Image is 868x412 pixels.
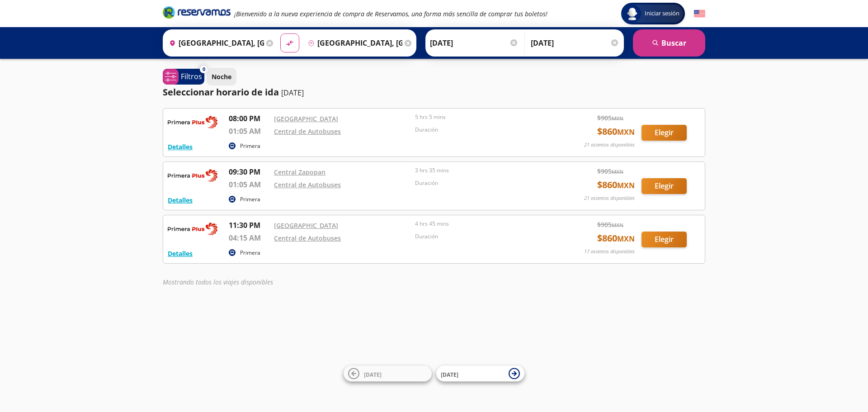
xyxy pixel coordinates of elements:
[633,29,705,57] button: Buscar
[642,178,687,194] button: Elegir
[212,72,231,81] p: Noche
[617,127,635,137] small: MXN
[584,248,635,256] p: 17 asientos disponibles
[181,71,202,82] p: Filtros
[364,370,382,378] span: [DATE]
[274,221,338,230] a: [GEOGRAPHIC_DATA]
[612,115,623,122] small: MXN
[281,87,304,98] p: [DATE]
[597,220,623,229] span: $ 905
[168,249,193,258] button: Detalles
[203,66,205,73] span: 0
[344,366,432,382] button: [DATE]
[229,126,269,137] p: 01:05 AM
[163,69,204,85] button: 0Filtros
[163,85,279,99] p: Seleccionar horario de ida
[234,9,547,18] em: ¡Bienvenido a la nueva experiencia de compra de Reservamos, una forma más sencilla de comprar tus...
[168,195,193,205] button: Detalles
[163,278,273,286] em: Mostrando todos los viajes disponibles
[229,166,269,177] p: 09:30 PM
[274,180,341,189] a: Central de Autobuses
[304,32,403,54] input: Buscar Destino
[229,179,269,190] p: 01:05 AM
[207,68,236,85] button: Noche
[531,32,619,54] input: Opcional
[415,232,552,241] p: Duración
[229,232,269,243] p: 04:15 AM
[597,113,623,123] span: $ 905
[274,234,341,242] a: Central de Autobuses
[168,142,193,152] button: Detalles
[597,166,623,176] span: $ 905
[612,222,623,228] small: MXN
[617,180,635,190] small: MXN
[240,249,260,257] p: Primera
[641,9,683,18] span: Iniciar sesión
[274,127,341,136] a: Central de Autobuses
[436,366,524,382] button: [DATE]
[441,370,458,378] span: [DATE]
[430,32,519,54] input: Elegir Fecha
[584,194,635,202] p: 21 asientos disponibles
[612,168,623,175] small: MXN
[168,220,217,238] img: RESERVAMOS
[415,126,552,134] p: Duración
[597,125,635,138] span: $ 860
[415,220,552,228] p: 4 hrs 45 mins
[163,5,231,22] a: Brand Logo
[584,141,635,149] p: 21 asientos disponibles
[168,113,217,131] img: RESERVAMOS
[163,5,231,19] i: Brand Logo
[240,195,260,204] p: Primera
[274,114,338,123] a: [GEOGRAPHIC_DATA]
[415,166,552,175] p: 3 hrs 35 mins
[274,168,325,176] a: Central Zapopan
[240,142,260,150] p: Primera
[694,8,705,19] button: English
[165,32,264,54] input: Buscar Origen
[617,234,635,244] small: MXN
[642,125,687,141] button: Elegir
[642,232,687,247] button: Elegir
[597,232,635,245] span: $ 860
[597,178,635,192] span: $ 860
[168,166,217,185] img: RESERVAMOS
[415,179,552,187] p: Duración
[229,220,269,231] p: 11:30 PM
[415,113,552,121] p: 5 hrs 5 mins
[229,113,269,124] p: 08:00 PM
